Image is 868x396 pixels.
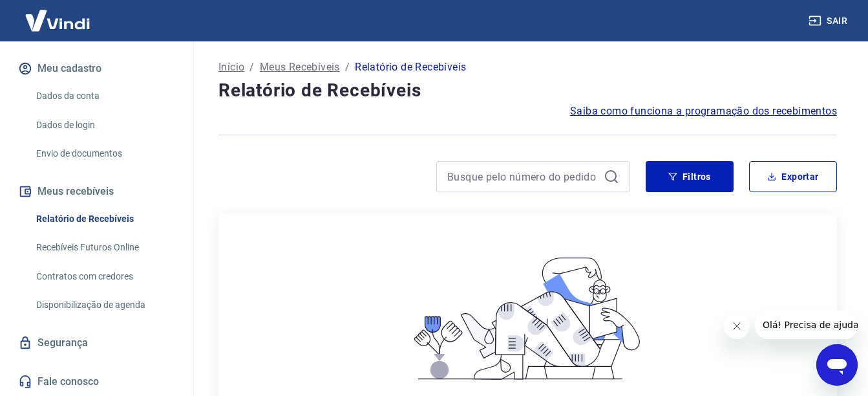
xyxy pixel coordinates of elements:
[447,167,598,186] input: Busque pelo número do pedido
[31,263,178,290] a: Contratos com credores
[355,60,466,75] p: Relatório de Recebíveis
[31,83,178,109] a: Dados da conta
[806,9,852,33] button: Sair
[31,206,178,232] a: Relatório de Recebíveis
[570,104,837,119] a: Saiba como funciona a programação dos recebimentos
[31,140,178,167] a: Envio de documentos
[816,344,858,386] iframe: Botão para abrir a janela de mensagens
[16,177,178,206] button: Meus recebíveis
[249,60,254,75] p: /
[218,60,244,75] a: Início
[646,161,734,192] button: Filtros
[755,311,858,339] iframe: Mensagem da empresa
[260,60,340,75] a: Meus Recebíveis
[218,78,837,104] h4: Relatório de Recebíveis
[31,112,178,138] a: Dados de login
[16,1,100,40] img: Vindi
[8,9,109,19] span: Olá! Precisa de ajuda?
[16,329,178,357] a: Segurança
[31,234,178,261] a: Recebíveis Futuros Online
[749,161,837,192] button: Exportar
[345,60,350,75] p: /
[16,54,178,83] button: Meu cadastro
[31,292,178,318] a: Disponibilização de agenda
[16,368,178,396] a: Fale conosco
[724,313,750,339] iframe: Fechar mensagem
